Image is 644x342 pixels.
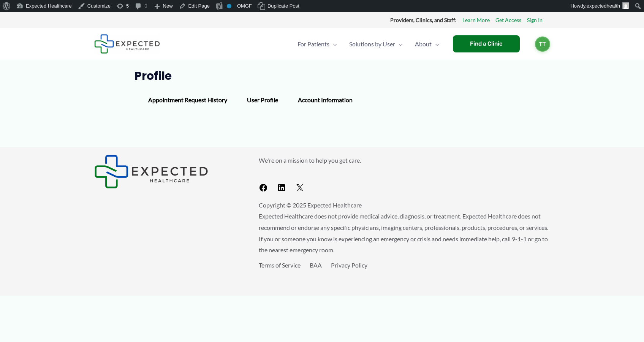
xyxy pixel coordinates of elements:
a: Learn More [462,15,490,25]
p: We're on a mission to help you get care. [259,155,550,166]
span: Solutions by User [349,31,395,57]
span: Menu Toggle [395,31,403,57]
a: Get Access [495,15,521,25]
a: Solutions by UserMenu Toggle [343,31,409,57]
strong: Providers, Clinics, and Staff: [390,17,457,23]
a: AboutMenu Toggle [409,31,445,57]
span: Menu Toggle [329,31,337,57]
span: For Patients [297,31,329,57]
span: expectedhealth [587,3,620,9]
aside: Footer Widget 2 [259,155,550,195]
div: Account Information [288,89,362,111]
a: Sign In [527,15,543,25]
a: Find a Clinic [453,35,520,52]
a: Terms of Service [259,261,301,269]
a: TT [535,36,550,52]
span: Expected Healthcare does not provide medical advice, diagnosis, or treatment. Expected Healthcare... [259,212,548,253]
span: Menu Toggle [432,31,439,57]
div: No index [227,4,231,8]
aside: Footer Widget 3 [259,260,550,288]
div: User Profile [237,89,288,111]
a: Privacy Policy [331,261,367,269]
aside: Footer Widget 1 [94,155,240,188]
h1: Profile [134,69,510,83]
img: Expected Healthcare Logo - side, dark font, small [94,155,208,188]
span: About [415,31,432,57]
div: Appointment Request History [138,89,237,111]
span: Copyright © 2025 Expected Healthcare [259,201,362,209]
a: For PatientsMenu Toggle [291,31,343,57]
img: Expected Healthcare Logo - side, dark font, small [94,34,160,54]
nav: Primary Site Navigation [291,31,445,57]
a: BAA [310,261,322,269]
